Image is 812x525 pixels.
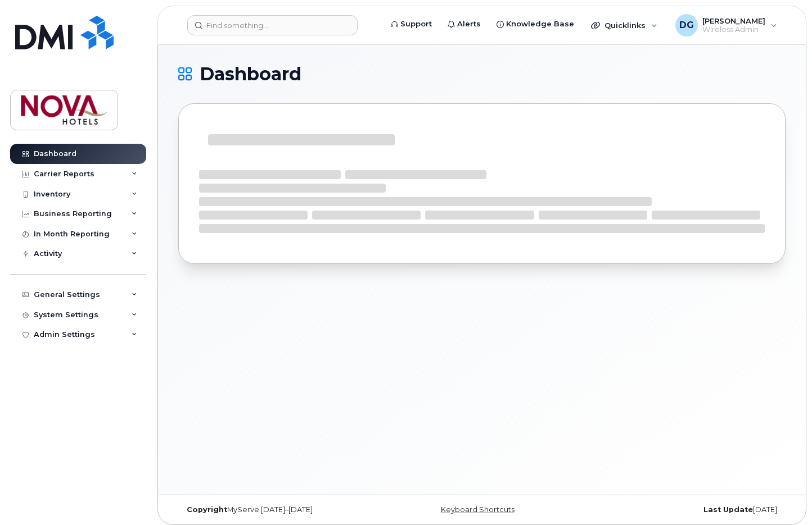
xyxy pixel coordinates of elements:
a: Keyboard Shortcuts [441,505,515,514]
div: MyServe [DATE]–[DATE] [178,505,381,514]
strong: Copyright [187,505,227,514]
strong: Last Update [703,505,753,514]
span: Dashboard [200,66,301,83]
div: [DATE] [583,505,786,514]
